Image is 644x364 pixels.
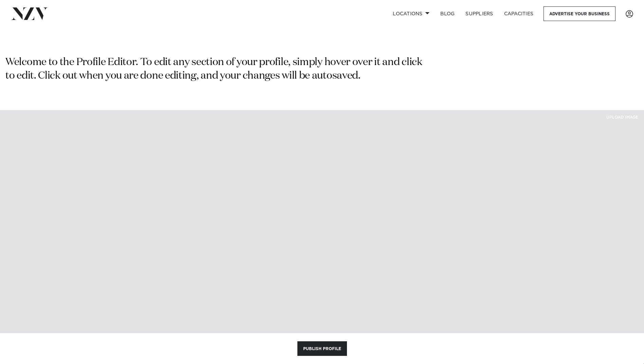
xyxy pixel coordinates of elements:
a: Locations [387,6,435,21]
button: UPLOAD IMAGE [601,110,644,125]
button: Publish Profile [297,341,347,356]
img: nzv-logo.png [11,7,48,20]
a: Advertise your business [544,6,615,21]
a: BLOG [435,6,460,21]
p: Welcome to the Profile Editor. To edit any section of your profile, simply hover over it and clic... [5,56,425,83]
a: SUPPLIERS [460,6,498,21]
a: Capacities [499,6,539,21]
